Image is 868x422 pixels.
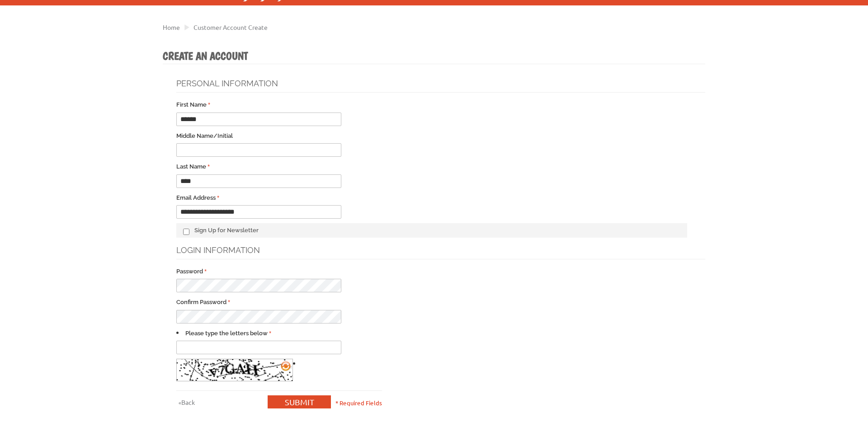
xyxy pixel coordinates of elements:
[176,162,210,171] label: Last Name
[176,298,230,307] label: Confirm Password
[335,395,382,410] p: * Required Fields
[176,131,233,141] label: Middle Name/Initial
[176,223,687,238] label: Sign Up for Newsletter
[176,244,705,259] h2: Login Information
[176,193,219,202] label: Email Address
[176,100,210,109] label: First Name
[185,329,271,338] label: Please type the letters below
[176,78,705,93] h2: Personal Information
[176,395,197,409] a: «Back
[163,49,705,64] h1: Create an Account
[179,399,181,406] small: «
[268,395,331,408] button: Submit
[285,397,314,407] span: Submit
[176,267,207,276] label: Password
[176,359,293,381] img: e20362dd1d419cc5218e35b9b9eda40d.png
[193,23,268,31] a: Customer Account Create
[280,361,291,371] img: Reload captcha
[163,23,180,31] a: Home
